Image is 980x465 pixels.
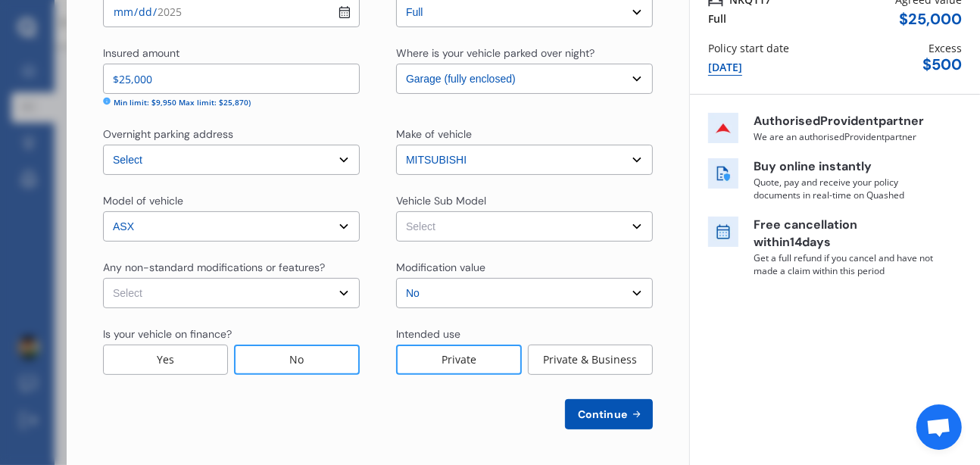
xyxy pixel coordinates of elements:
[103,260,325,275] div: Any non-standard modifications or features?
[396,45,595,61] div: Where is your vehicle parked over night?
[103,345,228,375] div: Yes
[396,126,472,142] div: Make of vehicle
[103,193,183,208] div: Model of vehicle
[754,113,935,130] p: Authorised Provident partner
[708,113,738,143] img: insurer icon
[754,251,935,277] p: Get a full refund if you cancel and have not made a claim within this period
[114,97,251,108] div: Min limit: $9,950 Max limit: $25,870)
[916,404,962,450] div: Open chat
[575,408,630,420] span: Continue
[929,40,962,56] div: Excess
[708,11,726,27] div: Full
[899,11,962,28] div: $ 25,000
[396,345,522,375] div: Private
[103,45,179,61] div: Insured amount
[708,158,738,189] img: buy online icon
[708,59,742,76] div: [DATE]
[234,345,360,375] div: No
[396,326,460,342] div: Intended use
[708,217,738,247] img: free cancel icon
[396,193,486,208] div: Vehicle Sub Model
[103,126,233,142] div: Overnight parking address
[103,326,232,342] div: Is your vehicle on finance?
[754,176,935,201] p: Quote, pay and receive your policy documents in real-time on Quashed
[754,158,935,176] p: Buy online instantly
[754,130,935,143] p: We are an authorised Provident partner
[922,56,962,73] div: $ 500
[396,260,485,275] div: Modification value
[528,345,653,375] div: Private & Business
[708,40,789,56] div: Policy start date
[754,217,935,251] p: Free cancellation within 14 days
[103,64,360,94] input: Enter insured amount
[565,399,653,429] button: Continue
